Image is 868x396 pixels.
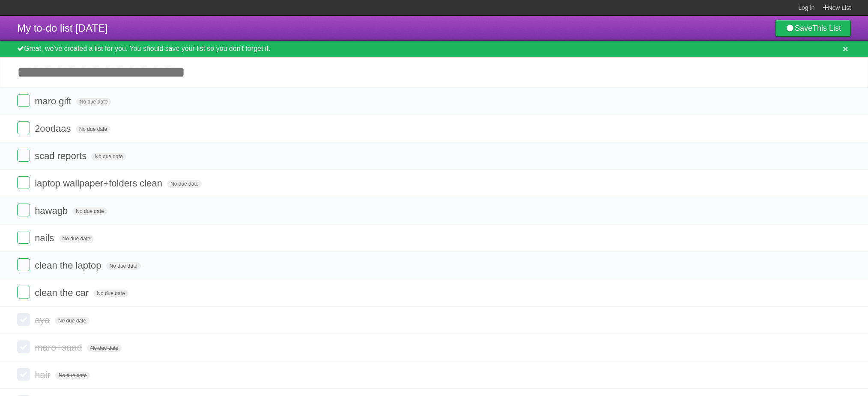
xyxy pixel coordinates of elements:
label: Done [17,204,30,216]
label: Done [17,286,30,298]
span: maro gift [35,96,74,106]
label: Done [17,368,30,381]
span: maro+saad [35,342,84,353]
span: No due date [59,235,94,242]
label: Done [17,149,30,162]
span: No due date [55,372,90,379]
span: hawagb [35,205,70,216]
span: No due date [167,180,202,188]
b: This List [812,24,841,33]
label: Done [17,176,30,189]
label: Done [17,121,30,134]
span: No due date [72,207,107,215]
span: nails [35,233,56,243]
span: hair [35,369,53,380]
label: Done [17,94,30,107]
span: My to-do list [DATE] [17,22,108,34]
label: Done [17,340,30,353]
span: No due date [106,262,141,270]
span: laptop wallpaper+folders clean [35,178,164,189]
span: No due date [55,317,89,325]
label: Done [17,258,30,271]
span: No due date [93,290,128,297]
span: clean the car [35,287,91,298]
label: Done [17,231,30,244]
span: scad reports [35,151,89,161]
span: 2oodaas [35,123,73,134]
a: SaveThis List [775,20,851,37]
label: Done [17,313,30,326]
span: No due date [91,153,126,160]
span: clean the laptop [35,260,103,271]
span: No due date [87,344,122,352]
span: No due date [76,98,111,106]
span: aya [35,315,52,325]
span: No due date [76,125,110,133]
